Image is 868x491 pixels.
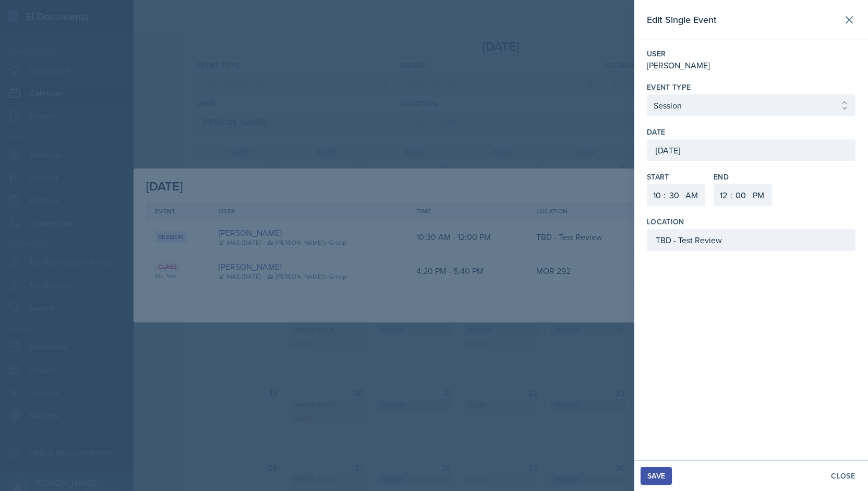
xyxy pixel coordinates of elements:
label: Location [647,217,684,227]
label: End [714,172,772,182]
div: Save [647,472,665,480]
button: Close [824,467,862,485]
button: Save [641,467,672,485]
div: : [664,189,666,201]
label: Event Type [647,82,691,92]
div: [PERSON_NAME] [647,59,855,71]
div: Close [831,472,855,480]
label: Start [647,172,705,182]
label: Date [647,127,665,137]
input: Enter location [647,229,855,251]
h2: Edit Single Event [647,13,717,27]
div: : [730,189,732,201]
label: User [647,49,855,59]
